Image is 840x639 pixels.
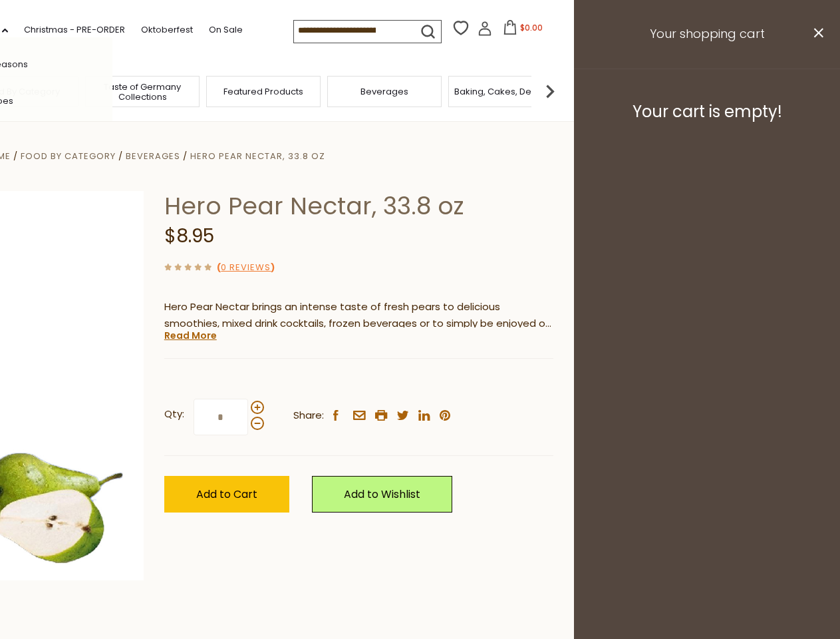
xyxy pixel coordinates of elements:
[221,261,271,275] a: 0 Reviews
[141,23,193,37] a: Oktoberfest
[164,191,553,221] h1: Hero Pear Nectar, 33.8 oz
[209,23,243,37] a: On Sale
[24,23,125,37] a: Christmas - PRE-ORDER
[360,87,408,97] a: Beverages
[495,20,551,40] button: $0.00
[164,406,184,423] strong: Qty:
[537,78,563,105] img: next arrow
[312,476,452,513] a: Add to Wishlist
[164,223,214,249] span: $8.95
[591,102,823,122] h3: Your cart is empty!
[190,150,325,162] a: Hero Pear Nectar, 33.8 oz
[21,150,116,162] a: Food By Category
[223,87,303,97] a: Featured Products
[520,22,543,33] span: $0.00
[293,407,324,424] span: Share:
[164,476,289,513] button: Add to Cart
[164,329,217,342] a: Read More
[454,87,557,97] a: Baking, Cakes, Desserts
[196,487,257,502] span: Add to Cart
[164,299,553,332] p: Hero Pear Nectar brings an intense taste of fresh pears to delicious smoothies, mixed drink cockt...
[217,261,275,274] span: ( )
[89,82,196,102] a: Taste of Germany Collections
[194,399,248,435] input: Qty:
[126,150,180,162] a: Beverages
